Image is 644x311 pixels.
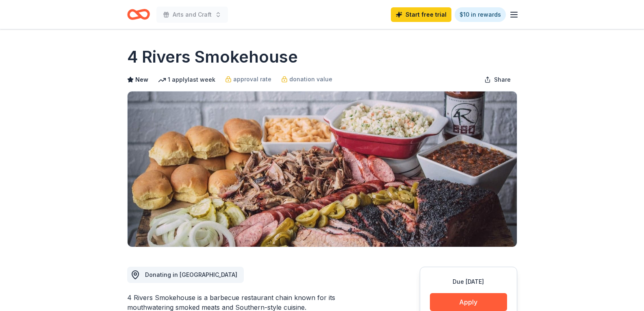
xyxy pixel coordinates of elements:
[478,72,517,88] button: Share
[128,91,517,247] img: Image for 4 Rivers Smokehouse
[145,271,237,278] span: Donating in [GEOGRAPHIC_DATA]
[135,75,148,85] span: New
[127,5,150,24] a: Home
[430,277,507,287] div: Due [DATE]
[494,75,511,85] span: Share
[430,293,507,311] button: Apply
[391,7,451,22] a: Start free trial
[289,74,332,84] span: donation value
[233,74,271,84] span: approval rate
[173,10,212,20] span: Arts and Craft
[455,7,506,22] a: $10 in rewards
[281,74,332,84] a: donation value
[156,7,228,23] button: Arts and Craft
[225,74,271,84] a: approval rate
[158,75,215,85] div: 1 apply last week
[127,46,298,68] h1: 4 Rivers Smokehouse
